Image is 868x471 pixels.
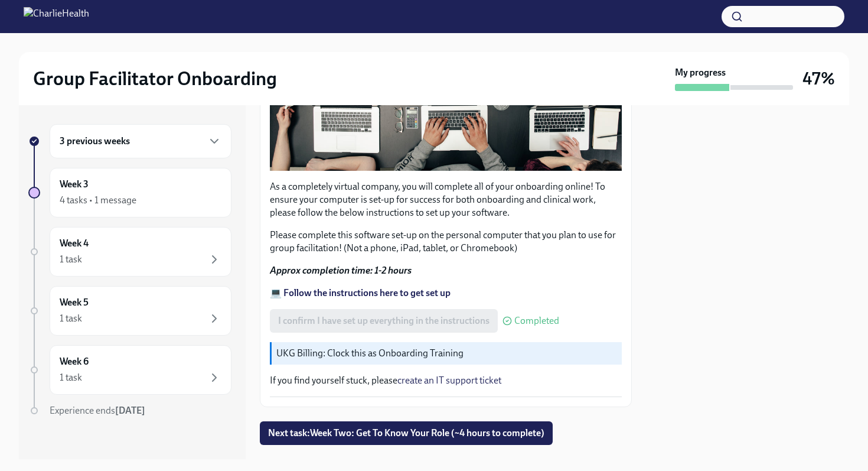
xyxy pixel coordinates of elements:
h6: Week 5 [60,296,89,309]
a: Week 51 task [28,286,231,336]
a: 💻 Follow the instructions here to get set up [270,287,451,298]
div: 1 task [60,253,82,266]
h6: Week 6 [60,355,89,368]
h3: 47% [802,68,835,89]
button: Next task:Week Two: Get To Know Your Role (~4 hours to complete) [260,421,553,445]
strong: My progress [675,66,726,79]
img: CharlieHealth [24,7,89,26]
span: Experience ends [50,405,145,416]
p: UKG Billing: Clock this as Onboarding Training [276,347,617,360]
a: Week 41 task [28,227,231,277]
a: create an IT support ticket [397,375,501,386]
h6: 3 previous weeks [60,135,130,148]
p: As a completely virtual company, you will complete all of your onboarding online! To ensure your ... [270,180,622,219]
h2: Group Facilitator Onboarding [33,67,277,90]
a: Week 61 task [28,345,231,395]
p: Please complete this software set-up on the personal computer that you plan to use for group faci... [270,229,622,255]
div: 4 tasks • 1 message [60,194,136,207]
h6: Week 3 [60,178,89,191]
div: 1 task [60,371,82,384]
strong: [DATE] [115,405,145,416]
a: Week 34 tasks • 1 message [28,168,231,217]
span: Next task : Week Two: Get To Know Your Role (~4 hours to complete) [268,427,544,439]
span: Completed [514,316,559,326]
strong: Approx completion time: 1-2 hours [270,265,412,276]
div: 3 previous weeks [50,124,231,158]
div: 1 task [60,312,82,325]
h6: Week 4 [60,237,89,250]
p: If you find yourself stuck, please [270,374,622,387]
